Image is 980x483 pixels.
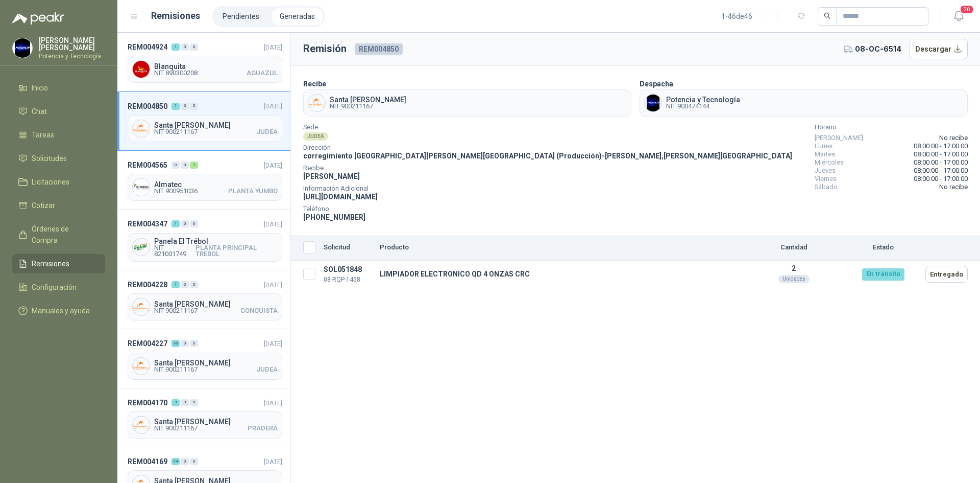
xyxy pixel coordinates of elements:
th: Seleccionar/deseleccionar [291,235,320,261]
span: No recibe [939,134,968,142]
p: Potencia y Tecnología [39,53,105,59]
div: Unidades [778,275,810,283]
a: Órdenes de Compra [12,219,105,250]
span: Martes [815,150,835,158]
td: SOL051848 [320,261,376,288]
th: Producto [376,235,743,261]
b: Despacha [640,80,673,88]
div: 3 [171,399,180,406]
div: 0 [190,103,198,110]
span: Santa [PERSON_NAME] [154,418,278,425]
span: NIT 890300208 [154,70,198,76]
span: REM004347 [128,218,167,229]
th: Cantidad [743,235,845,261]
img: Logo peakr [12,12,64,25]
span: [PERSON_NAME] [303,172,360,180]
p: 08-RQP-1458 [324,275,372,285]
td: En tránsito [845,261,921,288]
span: [DATE] [264,399,282,407]
span: [DATE] [264,102,282,110]
span: Potencia y Tecnología [666,96,740,103]
span: Tareas [32,129,54,141]
span: Blanquita [154,63,278,70]
span: [DATE] [264,220,282,228]
p: [PERSON_NAME] [PERSON_NAME] [39,37,105,51]
p: 2 [747,264,841,272]
span: 08-OC-6514 [855,43,901,55]
a: Manuales y ayuda [12,301,105,320]
span: No recibe [939,183,968,191]
div: 0 [181,281,189,288]
span: Santa [PERSON_NAME] [154,122,278,129]
img: Company Logo [133,239,150,256]
span: NIT 900951036 [154,188,198,194]
button: Descargar [910,39,968,59]
img: Company Logo [133,120,150,137]
span: Configuración [32,282,77,293]
span: Viernes [815,175,837,183]
a: Inicio [12,78,105,98]
td: LIMPIADOR ELECTRONICO QD 4 ONZAS CRC [376,261,743,288]
span: Miércoles [815,158,844,167]
div: 1 - 46 de 46 [721,8,785,25]
div: 0 [181,43,189,51]
div: 1 [171,281,180,288]
button: 20 [949,7,968,26]
div: 0 [190,220,198,227]
span: Manuales y ayuda [32,305,90,316]
span: Lunes [815,142,832,150]
span: Cotizar [32,200,55,211]
a: REM004347100[DATE] Company LogoPanela El TrébolNIT 821001749PLANTA PRINCIPAL TREBOL [117,210,290,270]
span: Panela El Trébol [154,238,278,245]
a: Licitaciones [12,172,105,192]
span: Licitaciones [32,176,69,188]
div: 0 [181,220,189,227]
span: Santa [PERSON_NAME] [154,301,278,308]
div: 0 [181,162,189,169]
span: Jueves [815,167,836,175]
div: 0 [171,162,180,169]
a: Configuración [12,278,105,297]
span: REM004850 [128,101,167,112]
button: Entregado [925,266,968,283]
span: [DATE] [264,162,282,169]
span: NIT 900211167 [154,425,198,431]
span: JUDEA [257,366,278,373]
span: search [824,12,831,19]
div: 14 [171,458,180,465]
span: REM004565 [128,159,167,171]
img: Company Logo [308,95,325,111]
div: 0 [190,281,198,288]
span: Sede [303,125,792,130]
span: NIT 900211167 [154,308,198,314]
span: [DATE] [264,43,282,51]
img: Company Logo [133,417,150,433]
span: NIT 900211167 [154,129,198,135]
a: REM004565001[DATE] Company LogoAlmatecNIT 900951036PLANTA YUMBO [117,151,290,210]
span: REM004850 [355,43,403,55]
span: [DATE] [264,458,282,466]
span: Santa [PERSON_NAME] [330,96,406,103]
a: Tareas [12,125,105,145]
span: 08:00:00 - 17:00:00 [914,167,968,175]
div: 1 [171,103,180,110]
span: 08:00:00 - 17:00:00 [914,142,968,150]
span: [URL][DOMAIN_NAME] [303,193,378,201]
span: NIT 900211167 [330,103,406,109]
a: Pendientes [214,8,267,25]
th: Estado [845,235,921,261]
span: Almatec [154,181,278,188]
span: Remisiones [32,258,69,269]
span: Información Adicional [303,186,792,191]
span: Órdenes de Compra [32,223,95,246]
span: Dirección [303,145,792,150]
span: Santa [PERSON_NAME] [154,359,278,366]
img: Company Logo [133,61,150,78]
div: 0 [190,458,198,465]
span: REM004924 [128,41,167,53]
div: 0 [181,458,189,465]
h1: Remisiones [151,9,200,23]
img: Company Logo [133,298,150,315]
a: REM004924100[DATE] Company LogoBlanquitaNIT 890300208AGUAZUL [117,33,290,91]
